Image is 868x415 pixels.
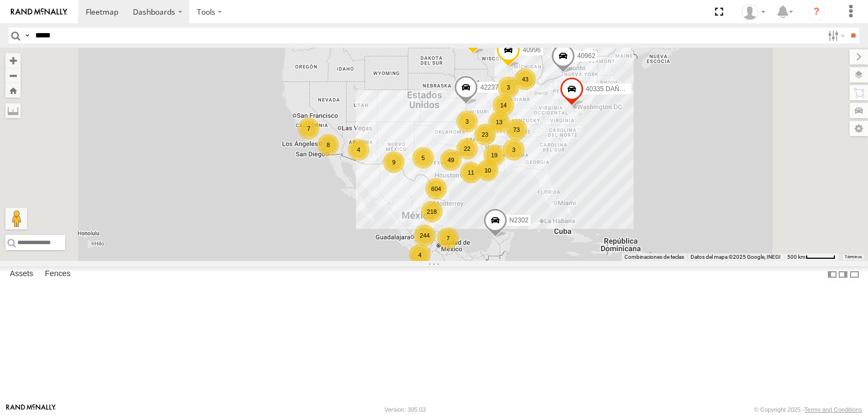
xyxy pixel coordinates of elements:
div: 13 [488,111,510,133]
div: Miguel Cantu [738,4,769,20]
div: 23 [474,124,496,145]
button: Escala del mapa: 500 km por 51 píxeles [784,253,839,261]
label: Fences [40,267,76,282]
label: Hide Summary Table [849,266,860,282]
label: Dock Summary Table to the Right [838,266,848,282]
div: 244 [414,225,436,246]
div: © Copyright 2025 - [754,406,862,413]
i: ? [808,3,825,21]
button: Combinaciones de teclas [624,253,684,261]
button: Zoom Home [5,83,21,98]
a: Términos [845,255,862,259]
div: 218 [421,201,443,222]
div: 604 [425,178,447,200]
div: 11 [460,162,482,183]
label: Measure [5,103,21,118]
span: 40996 [522,46,540,54]
span: 40962 [577,52,595,60]
button: Zoom out [5,68,21,83]
div: 4 [409,244,431,266]
label: Search Filter Options [824,28,847,43]
span: N2302 [509,216,528,224]
div: 3 [503,139,525,161]
div: 7 [437,227,459,249]
div: 19 [483,144,505,166]
span: Datos del mapa ©2025 Google, INEGI [691,254,781,260]
div: 5 [412,147,434,169]
span: 42237 [480,84,498,91]
a: Terms and Conditions [805,406,862,413]
div: Version: 305.03 [385,406,426,413]
div: 22 [456,138,478,159]
label: Map Settings [850,121,868,136]
div: 9 [383,151,405,173]
label: Assets [4,267,39,282]
img: rand-logo.svg [11,8,67,16]
button: Arrastra al hombrecito al mapa para abrir Street View [5,208,27,229]
div: 49 [440,149,462,171]
a: Visit our Website [6,404,56,415]
span: 40335 DAÑADO [586,85,634,92]
div: 14 [493,94,514,116]
div: 10 [477,159,499,181]
div: 4 [348,139,369,161]
button: Zoom in [5,53,21,68]
div: 8 [317,134,339,156]
div: 43 [514,68,536,90]
div: 7 [298,118,320,139]
span: 500 km [787,254,806,260]
div: 3 [456,111,478,132]
label: Search Query [23,28,31,43]
div: 3 [497,76,519,98]
label: Dock Summary Table to the Left [827,266,838,282]
div: 73 [506,119,527,141]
